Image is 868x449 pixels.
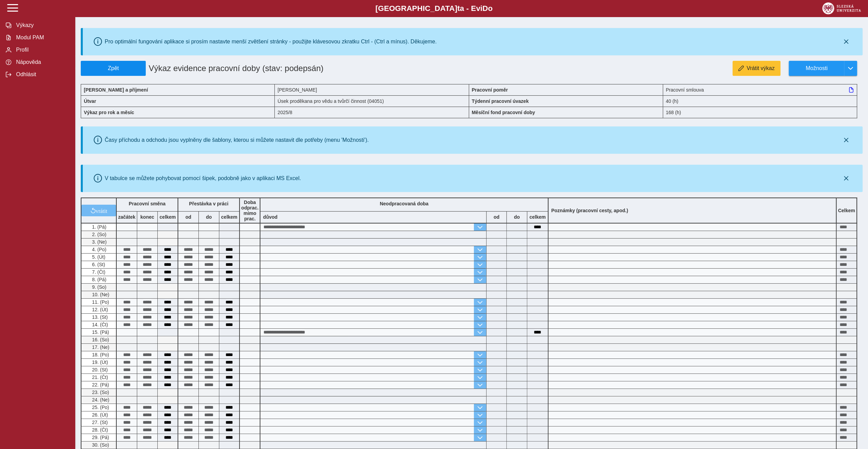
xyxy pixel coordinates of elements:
[14,35,69,41] span: Modul PAM
[91,435,109,440] span: 29. (Pá)
[789,61,844,76] button: Možnosti
[91,269,105,275] span: 7. (Čt)
[137,214,157,220] b: konec
[487,214,506,220] b: od
[178,214,198,220] b: od
[91,375,108,380] span: 21. (Čt)
[199,214,219,220] b: do
[91,224,106,230] span: 1. (Pá)
[91,427,108,433] span: 28. (Čt)
[472,87,508,93] b: Pracovní poměr
[548,208,631,213] b: Poznámky (pracovní cesty, apod.)
[275,84,469,95] div: [PERSON_NAME]
[105,175,301,181] div: V tabulce se můžete pohybovat pomocí šipek, podobně jako v aplikaci MS Excel.
[158,214,178,220] b: celkem
[91,420,108,425] span: 27. (St)
[84,98,96,104] b: Útvar
[91,390,109,395] span: 23. (So)
[91,232,106,237] span: 2. (So)
[91,382,109,387] span: 22. (Pá)
[91,329,109,335] span: 15. (Pá)
[91,412,108,418] span: 26. (Út)
[14,71,69,78] span: Odhlásit
[275,95,469,107] div: Úsek proděkana pro vědu a tvůrčí činnost (04051)
[91,314,108,320] span: 13. (St)
[91,239,107,245] span: 3. (Ne)
[747,65,775,71] span: Vrátit výkaz
[822,2,861,14] img: logo_web_su.png
[91,367,108,372] span: 20. (St)
[507,214,527,220] b: do
[91,299,109,305] span: 11. (Po)
[105,137,369,143] div: Časy příchodu a odchodu jsou vyplněny dle šablony, kterou si můžete nastavit dle potřeby (menu 'M...
[91,292,109,297] span: 10. (Ne)
[189,201,228,206] b: Přestávka v práci
[380,201,428,206] b: Neodpracovaná doba
[129,201,165,206] b: Pracovní směna
[91,405,109,410] span: 25. (Po)
[663,107,857,118] div: 168 (h)
[84,87,148,93] b: [PERSON_NAME] a příjmení
[91,322,108,327] span: 14. (Čt)
[146,61,406,76] h1: Výkaz evidence pracovní doby (stav: podepsán)
[527,214,548,220] b: celkem
[663,84,857,95] div: Pracovní smlouva
[91,352,109,357] span: 18. (Po)
[21,4,847,13] b: [GEOGRAPHIC_DATA] a - Evi
[794,65,839,71] span: Možnosti
[838,208,855,213] b: Celkem
[472,98,529,104] b: Týdenní pracovní úvazek
[91,337,109,342] span: 16. (So)
[91,277,106,282] span: 8. (Pá)
[91,284,106,290] span: 9. (So)
[457,4,459,13] span: t
[81,205,116,216] button: vrátit
[84,110,134,115] b: Výkaz pro rok a měsíc
[91,397,109,403] span: 24. (Ne)
[84,65,143,71] span: Zpět
[733,61,780,76] button: Vrátit výkaz
[488,4,493,13] span: o
[91,442,109,448] span: 30. (So)
[482,4,488,13] span: D
[91,344,109,350] span: 17. (Ne)
[117,214,137,220] b: začátek
[219,214,239,220] b: celkem
[91,262,105,267] span: 6. (St)
[14,22,69,28] span: Výkazy
[91,247,106,252] span: 4. (Po)
[96,208,107,213] span: vrátit
[91,307,108,312] span: 12. (Út)
[241,200,259,221] b: Doba odprac. mimo prac.
[663,95,857,107] div: 40 (h)
[81,61,146,76] button: Zpět
[91,254,105,260] span: 5. (Út)
[91,359,108,365] span: 19. (Út)
[263,214,277,220] b: důvod
[14,59,69,65] span: Nápověda
[275,107,469,118] div: 2025/8
[14,47,69,53] span: Profil
[472,110,535,115] b: Měsíční fond pracovní doby
[105,39,437,45] div: Pro optimální fungování aplikace si prosím nastavte menší zvětšení stránky - použijte klávesovou ...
